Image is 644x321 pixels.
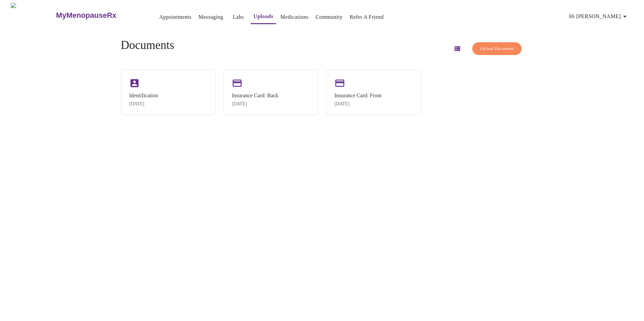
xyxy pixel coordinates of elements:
[347,10,386,24] button: Refer a Friend
[55,4,143,27] a: MyMenopauseRx
[159,12,192,22] a: Appointments
[56,11,116,20] h3: MyMenopauseRx
[233,12,244,22] a: Labs
[129,101,158,107] div: [DATE]
[472,42,522,55] button: Upload Document
[157,10,194,24] button: Appointments
[449,41,465,57] button: Switch to list view
[251,10,276,24] button: Uploads
[316,12,343,22] a: Community
[278,10,311,24] button: Medications
[253,12,273,21] a: Uploads
[280,12,309,22] a: Medications
[232,101,278,107] div: [DATE]
[121,39,174,52] h4: Documents
[350,12,384,22] a: Refer a Friend
[313,10,345,24] button: Community
[129,93,158,99] div: Identification
[567,10,632,23] button: Hi [PERSON_NAME]
[199,12,223,22] a: Messaging
[334,93,381,99] div: Insurance Card: Front
[11,3,55,28] img: MyMenopauseRx Logo
[227,10,249,24] button: Labs
[232,93,278,99] div: Insurance Card: Back
[569,12,629,21] span: Hi [PERSON_NAME]
[196,10,226,24] button: Messaging
[334,101,381,107] div: [DATE]
[480,45,514,53] span: Upload Document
